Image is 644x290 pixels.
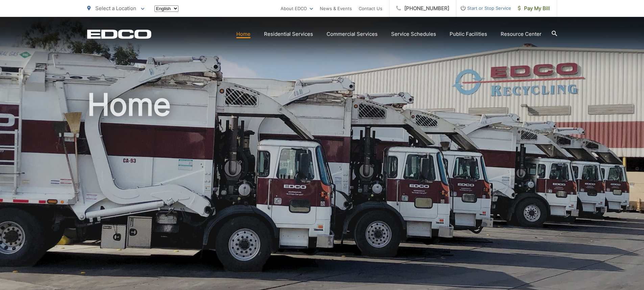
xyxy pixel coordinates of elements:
a: Resource Center [501,30,542,38]
a: Contact Us [359,4,382,12]
a: News & Events [320,4,352,12]
a: Home [236,30,251,38]
a: Commercial Services [327,30,378,38]
select: Select a language [154,5,178,12]
a: EDCD logo. Return to the homepage. [87,29,151,39]
span: Select a Location [95,5,136,11]
span: Pay My Bill [518,4,550,12]
a: Service Schedules [391,30,436,38]
a: Public Facilities [450,30,487,38]
a: Residential Services [264,30,313,38]
a: About EDCO [281,4,313,12]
